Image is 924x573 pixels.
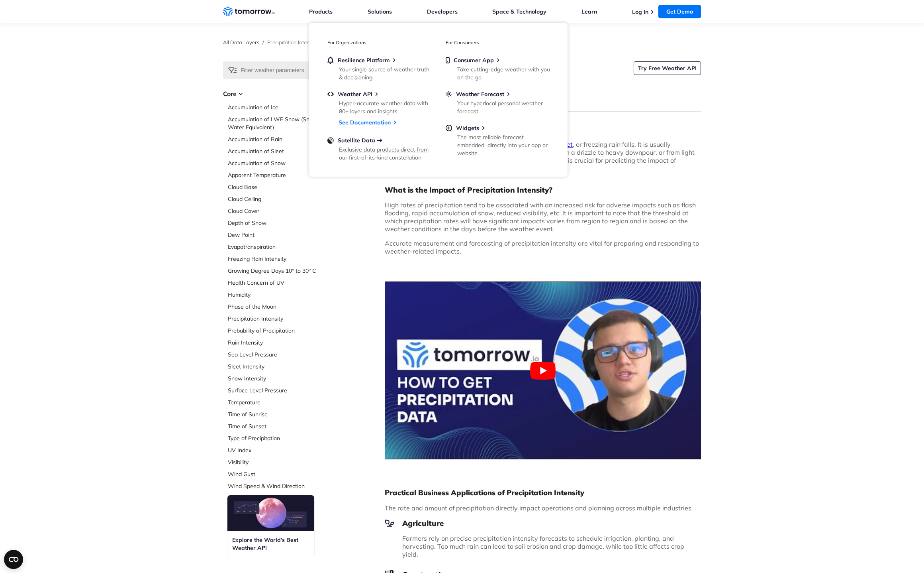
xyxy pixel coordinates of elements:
[327,137,334,144] img: satellite-data-menu.png
[228,159,334,167] a: Accumulation of Snow
[228,195,334,203] a: Cloud Ceiling
[385,488,701,498] h2: Practical Business Applications of Precipitation Intensity
[223,6,275,18] a: Home link
[228,374,334,382] a: Snow Intensity
[634,61,701,75] a: Try Free Weather API
[457,133,550,157] div: The most reliable forecast embedded directly into your app or website.
[228,398,334,406] a: Temperature
[228,279,334,287] a: Health Concern of UV
[4,550,23,569] button: Open CMP widget
[228,243,334,251] a: Evapotranspiration
[454,57,494,64] span: Consumer App
[457,65,550,81] div: Take cutting-edge weather with you on the go.
[228,362,334,370] a: Sleet Intensity
[385,201,696,233] span: High rates of precipitation tend to be associated with an increased risk for adverse impacts such...
[385,282,701,459] button: Play Youtube video
[446,57,450,64] img: mobile.svg
[457,99,550,115] div: Your hyperlocal personal weather forecast.
[228,446,334,454] a: UV Index
[338,91,372,98] span: Weather API
[581,8,597,15] a: Learn
[339,65,432,81] div: Your single source of weather truth & decisioning.
[327,39,431,45] h3: For Organizations
[339,119,391,126] a: See Documentation
[228,327,334,335] a: Probability of Precipitation
[228,350,334,358] a: Sea Level Pressure
[456,124,479,132] span: Widgets
[262,39,264,45] span: /
[338,57,390,64] span: Resilience Platform
[446,124,452,132] img: plus-circle.svg
[446,124,549,156] a: WidgetsThe most reliable forecast embedded directly into your app or website.
[228,183,334,191] a: Cloud Base
[327,91,431,114] a: Weather APIHyper-accurate weather data with 80+ layers and insights.
[446,39,549,45] h3: For Consumers
[228,470,334,478] a: Wind Gust
[658,5,701,18] a: Get Demo
[338,137,375,144] span: Satellite Data
[227,495,314,557] a: Explore the World’s Best Weather API
[327,57,431,80] a: Resilience PlatformYour single source of weather truth & decisioning.
[232,536,309,552] h3: Explore the World’s Best Weather API
[228,458,334,466] a: Visibility
[327,91,334,98] img: api.svg
[228,422,334,430] a: Time of Sunset
[327,57,334,64] img: bell.svg
[385,518,701,528] h3: Agriculture
[228,434,334,442] a: Type of Precipitation
[228,303,334,311] a: Phase of the Moon
[402,534,684,558] span: Farmers rely on precise precipitation intensity forecasts to schedule irrigation, planting, and h...
[228,339,334,347] a: Rain Intensity
[223,61,334,79] input: Filter weather parameters
[228,315,334,323] a: Precipitation Intensity
[228,115,334,131] a: Accumulation of LWE Snow (Snow Water Equivalent)
[223,39,259,45] a: All Data Layers
[228,386,334,394] a: Surface Level Pressure
[632,8,648,16] a: Log In
[446,57,549,80] a: Consumer AppTake cutting-edge weather with you on the go.
[223,89,334,98] h3: Core
[228,103,334,111] a: Accumulation of Ice
[385,239,699,255] span: Accurate measurement and forecasting of precipitation intensity are vital for preparing and respo...
[427,8,458,15] a: Developers
[228,267,334,275] a: Growing Degree Days 10° to 30° C
[228,135,334,143] a: Accumulation of Rain
[456,91,504,98] span: Weather Forecast
[446,91,549,114] a: Weather ForecastYour hyperlocal personal weather forecast.
[228,219,334,227] a: Depth of Snow
[228,410,334,418] a: Time of Sunrise
[309,8,333,15] a: Products
[228,171,334,179] a: Apparent Temperature
[446,91,452,98] img: sun.svg
[385,504,693,512] span: The rate and amount of precipitation directly impact operations and planning across multiple indu...
[228,482,334,490] a: Wind Speed & Wind Direction
[339,146,432,161] div: Exclusive data products direct from our first-of-its-kind constellation
[228,231,334,239] a: Dew Point
[385,185,701,195] h3: What is the Impact of Precipitation Intensity?
[267,39,318,45] span: Precipitation Intensity
[228,207,334,215] a: Cloud Cover
[228,255,334,263] a: Freezing Rain Intensity
[228,147,334,155] a: Accumulation of Sleet
[492,8,546,15] a: Space & Technology
[228,291,334,299] a: Humidity
[339,99,432,115] div: Hyper-accurate weather data with 80+ layers and insights.
[327,137,431,160] a: Satellite DataExclusive data products direct from our first-of-its-kind constellation
[368,8,392,15] a: Solutions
